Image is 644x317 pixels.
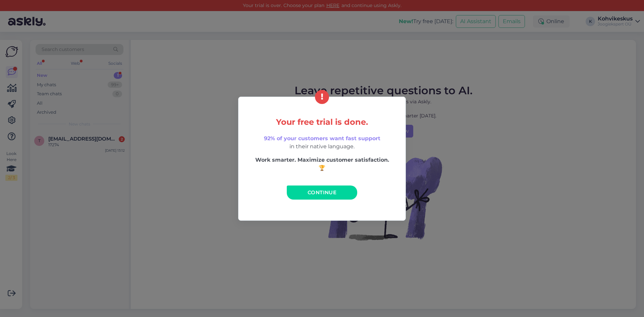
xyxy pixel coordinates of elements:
[264,135,380,142] span: 92% of your customers want fast support
[253,135,391,151] p: in their native language.
[287,186,357,200] a: Continue
[253,118,391,126] h5: Your free trial is done.
[253,156,391,172] p: Work smarter. Maximize customer satisfaction. 🏆
[308,189,336,196] span: Continue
